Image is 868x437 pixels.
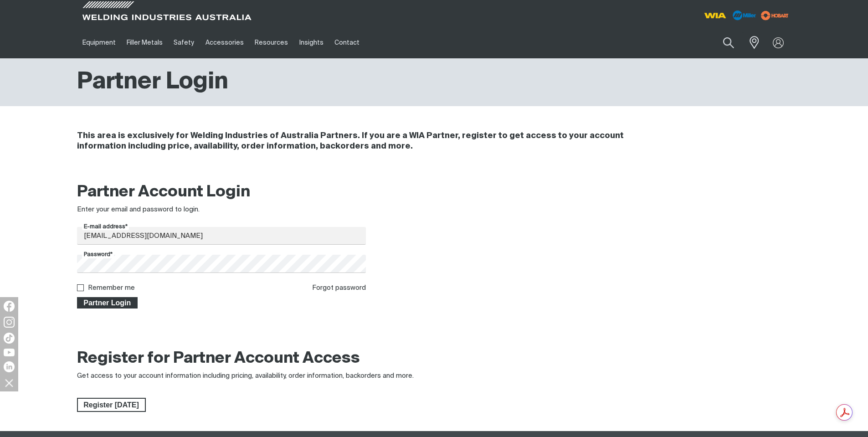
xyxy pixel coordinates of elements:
[77,131,670,152] h4: This area is exclusively for Welding Industries of Australia Partners. If you are a WIA Partner, ...
[77,297,138,309] button: Partner Login
[77,27,613,58] nav: Main
[77,67,228,97] h1: Partner Login
[1,375,17,391] img: hide socials
[758,9,791,22] img: miller
[77,349,360,369] h2: Register for Partner Account Access
[4,361,15,372] img: LinkedIn
[4,333,15,344] img: TikTok
[4,317,15,328] img: Instagram
[713,32,744,53] button: Search products
[88,284,135,291] label: Remember me
[249,27,293,58] a: Resources
[168,27,200,58] a: Safety
[329,27,365,58] a: Contact
[78,297,137,309] span: Partner Login
[78,398,145,412] span: Register [DATE]
[200,27,249,58] a: Accessories
[121,27,168,58] a: Filler Metals
[293,27,329,58] a: Insights
[77,205,366,215] div: Enter your email and password to login.
[4,301,15,312] img: Facebook
[312,284,366,291] a: Forgot password
[77,182,366,202] h2: Partner Account Login
[4,349,15,356] img: YouTube
[77,372,414,379] span: Get access to your account information including pricing, availability, order information, backor...
[77,27,121,58] a: Equipment
[77,398,146,412] a: Register Today
[701,32,744,53] input: Product name or item number...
